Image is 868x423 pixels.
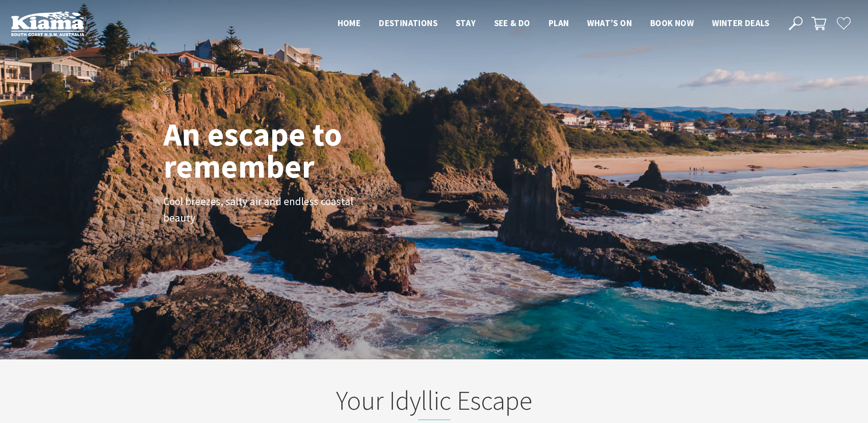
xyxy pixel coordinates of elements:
span: Destinations [379,17,437,28]
nav: Main Menu [329,16,778,31]
img: Kiama Logo [11,11,84,36]
span: What’s On [587,17,632,28]
span: See & Do [494,17,530,28]
span: Book now [650,17,694,28]
span: Plan [549,17,569,28]
h1: An escape to remember [163,118,415,182]
span: Winter Deals [712,17,769,28]
h2: Your Idyllic Escape [255,385,614,420]
span: Home [338,17,361,28]
p: Cool breezes, salty air and endless coastal beauty [163,193,369,227]
span: Stay [456,17,476,28]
